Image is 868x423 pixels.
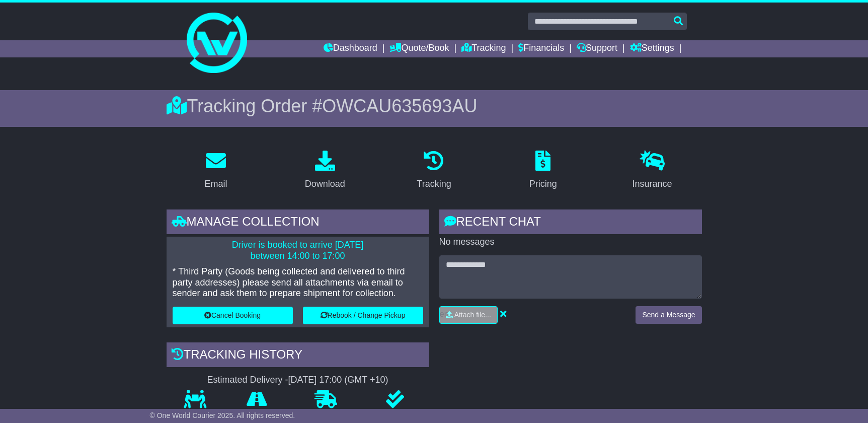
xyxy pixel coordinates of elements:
a: Financials [518,40,564,57]
a: Insurance [626,147,679,194]
div: Tracking [417,177,451,191]
a: Pricing [523,147,564,194]
p: No messages [439,237,702,248]
div: RECENT CHAT [439,209,702,237]
a: Tracking [461,40,506,57]
div: Pricing [529,177,557,191]
span: OWCAU635693AU [322,96,477,116]
button: Cancel Booking [173,307,293,324]
button: Rebook / Change Pickup [303,307,423,324]
div: Tracking Order # [167,95,702,117]
button: Send a Message [636,306,701,324]
div: [DATE] 17:00 (GMT +10) [288,375,388,386]
a: Download [298,147,352,194]
div: Tracking history [167,342,429,370]
div: Manage collection [167,209,429,237]
div: Estimated Delivery - [167,375,429,386]
a: Tracking [410,147,457,194]
a: Email [198,147,233,194]
a: Dashboard [324,40,377,57]
a: Quote/Book [389,40,449,57]
p: Driver is booked to arrive [DATE] between 14:00 to 17:00 [173,240,423,261]
span: © One World Courier 2025. All rights reserved. [150,411,295,419]
p: * Third Party (Goods being collected and delivered to third party addresses) please send all atta... [173,266,423,299]
div: Download [305,177,345,191]
div: Insurance [633,177,672,191]
div: Email [204,177,227,191]
a: Settings [630,40,674,57]
a: Support [577,40,617,57]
